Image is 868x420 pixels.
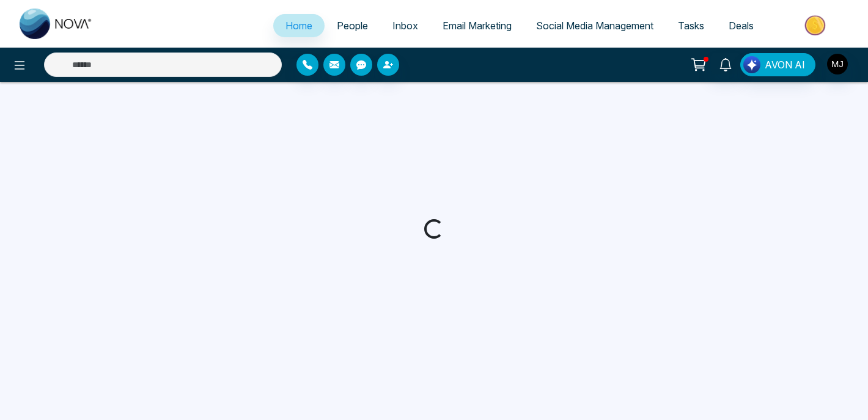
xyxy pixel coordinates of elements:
span: Email Marketing [443,20,512,32]
a: Deals [716,14,766,37]
button: AVON AI [740,53,815,76]
a: People [325,14,380,37]
span: People [337,20,368,32]
span: Social Media Management [536,20,653,32]
a: Inbox [380,14,430,37]
span: Tasks [678,20,704,32]
img: Nova CRM Logo [20,9,93,39]
span: Home [285,20,312,32]
a: Home [273,14,325,37]
span: Deals [729,20,754,32]
a: Email Marketing [430,14,524,37]
img: Market-place.gif [772,12,861,39]
img: Lead Flow [743,56,760,73]
img: User Avatar [827,54,848,74]
a: Tasks [666,14,716,37]
span: Inbox [392,20,418,32]
span: AVON AI [765,57,805,72]
a: Social Media Management [524,14,666,37]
